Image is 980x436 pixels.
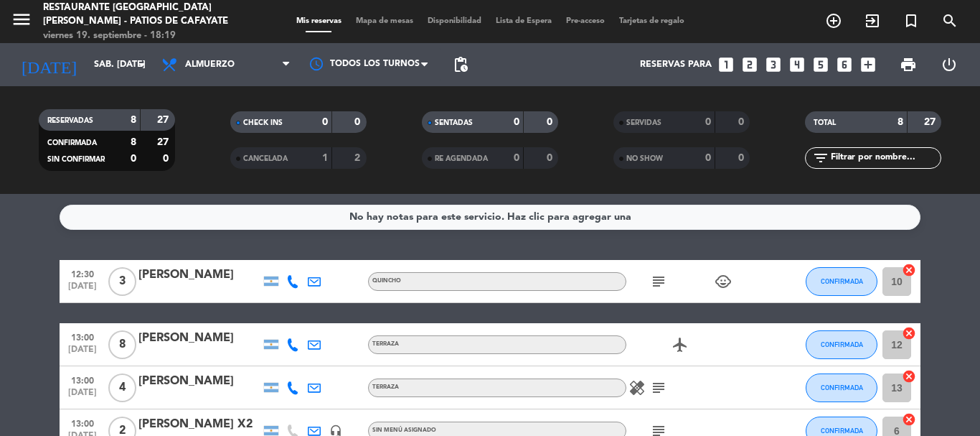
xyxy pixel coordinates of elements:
strong: 1 [322,153,328,163]
span: 4 [108,374,136,402]
i: healing [628,379,646,396]
strong: 0 [514,117,519,127]
span: RE AGENDADA [435,155,488,162]
i: filter_list [812,149,829,167]
input: Filtrar por nombre... [829,150,941,166]
strong: 27 [157,137,171,147]
div: [PERSON_NAME] X2 [138,415,260,434]
strong: 0 [547,153,555,163]
i: airplanemode_active [672,336,689,353]
strong: 27 [157,115,171,125]
i: cancel [902,369,916,384]
strong: 0 [322,117,328,127]
strong: 8 [897,117,903,127]
button: menu [11,9,32,35]
span: CONFIRMADA [47,139,97,147]
span: CONFIRMADA [821,277,863,285]
i: looks_5 [811,55,830,74]
i: looks_one [717,55,735,74]
i: looks_two [740,55,759,74]
span: Terraza [372,384,399,390]
button: CONFIRMADA [806,267,877,296]
i: child_care [715,273,732,290]
span: Mis reservas [289,17,349,25]
span: print [900,56,917,73]
span: [DATE] [65,345,100,361]
i: looks_4 [788,55,806,74]
span: NO SHOW [626,155,663,162]
div: [PERSON_NAME] [138,266,260,284]
span: CHECK INS [243,119,283,126]
span: SENTADAS [435,119,473,126]
strong: 8 [131,115,136,125]
span: Sin menú asignado [372,427,436,433]
span: RESERVADAS [47,117,93,124]
div: Restaurante [GEOGRAPHIC_DATA][PERSON_NAME] - Patios de Cafayate [43,1,235,29]
span: CONFIRMADA [821,427,863,435]
i: add_circle_outline [825,12,842,29]
i: menu [11,9,32,30]
div: [PERSON_NAME] [138,372,260,391]
div: [PERSON_NAME] [138,329,260,348]
strong: 0 [131,154,136,164]
span: 12:30 [65,265,100,282]
strong: 0 [738,153,747,163]
i: power_settings_new [941,56,958,73]
span: 13:00 [65,414,100,431]
span: TOTAL [814,119,836,126]
span: SIN CONFIRMAR [47,156,105,163]
i: looks_3 [764,55,783,74]
i: subject [650,379,667,396]
span: CANCELADA [243,155,288,162]
i: exit_to_app [864,12,881,29]
i: add_box [859,55,877,74]
i: cancel [902,263,916,277]
i: search [941,12,958,29]
span: Tarjetas de regalo [612,17,692,25]
span: Pre-acceso [559,17,612,25]
span: SERVIDAS [626,119,661,126]
strong: 8 [131,137,136,147]
i: subject [650,273,667,290]
span: [DATE] [65,388,100,404]
span: Lista de Espera [489,17,559,25]
div: LOG OUT [928,43,969,86]
strong: 0 [514,153,519,163]
button: CONFIRMADA [806,374,877,402]
span: Almuerzo [185,60,235,70]
strong: 0 [705,153,711,163]
div: viernes 19. septiembre - 18:19 [43,29,235,43]
strong: 0 [705,117,711,127]
strong: 0 [738,117,747,127]
span: CONFIRMADA [821,340,863,348]
span: 13:00 [65,371,100,388]
strong: 0 [163,154,171,164]
strong: 0 [354,117,363,127]
i: cancel [902,326,916,340]
button: CONFIRMADA [806,330,877,359]
span: 3 [108,267,136,296]
span: 13:00 [65,328,100,345]
i: arrow_drop_down [133,56,151,73]
strong: 0 [547,117,555,127]
i: looks_6 [835,55,854,74]
span: Disponibilidad [420,17,489,25]
span: Terraza [372,341,399,347]
span: Quincho [372,278,401,284]
span: pending_actions [452,56,469,73]
span: CONFIRMADA [821,384,863,391]
span: Reservas para [640,60,712,70]
strong: 27 [924,117,938,127]
span: Mapa de mesas [349,17,420,25]
strong: 2 [354,153,363,163]
i: turned_in_not [903,12,920,29]
i: cancel [902,412,916,427]
i: [DATE] [11,49,87,80]
span: 8 [108,330,136,359]
div: No hay notas para este servicio. Haz clic para agregar una [349,209,631,226]
span: [DATE] [65,282,100,298]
